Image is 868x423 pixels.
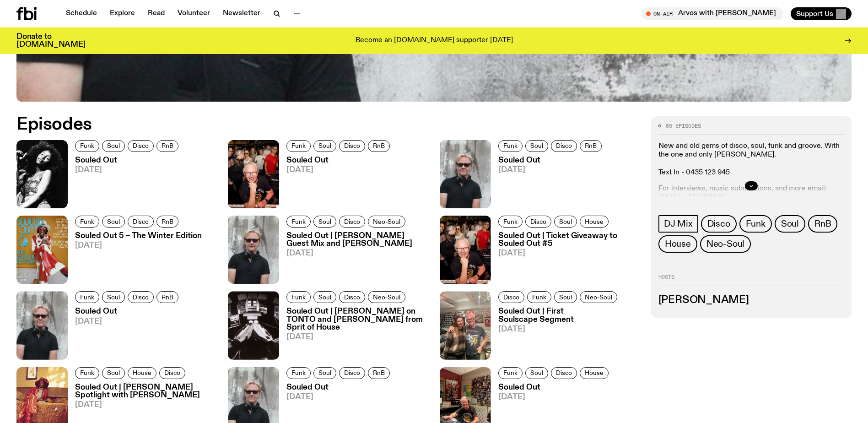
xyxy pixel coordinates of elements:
[279,157,393,208] a: Souled Out[DATE]
[128,367,156,379] a: House
[318,218,331,225] span: Soul
[585,218,604,225] span: House
[75,140,99,152] a: Funk
[498,232,640,248] h3: Souled Out | Ticket Giveaway to Souled Out #5
[530,218,546,225] span: Disco
[491,308,640,359] a: Souled Out | First Soulscape Segment[DATE]
[791,7,852,20] button: Support Us
[286,367,311,379] a: Funk
[525,140,548,152] a: Soul
[107,142,120,149] span: Soul
[80,218,94,225] span: Funk
[559,218,572,225] span: Soul
[551,367,577,379] a: Disco
[525,367,548,379] a: Soul
[503,294,519,301] span: Disco
[291,142,306,149] span: Funk
[775,215,805,233] a: Soul
[286,393,393,401] span: [DATE]
[658,235,697,253] a: House
[530,369,543,376] span: Soul
[525,216,551,228] a: Disco
[344,369,360,376] span: Disco
[279,232,428,284] a: Souled Out | [PERSON_NAME] Guest Mix and [PERSON_NAME][DATE]
[498,216,523,228] a: Funk
[75,216,99,228] a: Funk
[498,140,523,152] a: Funk
[707,219,730,229] span: Disco
[102,216,125,228] a: Soul
[75,401,217,409] span: [DATE]
[217,7,266,20] a: Newsletter
[286,216,311,228] a: Funk
[554,216,577,228] a: Soul
[286,249,428,257] span: [DATE]
[313,140,336,152] a: Soul
[559,294,572,301] span: Soul
[107,218,120,225] span: Soul
[104,7,140,20] a: Explore
[498,325,640,333] span: [DATE]
[318,294,331,301] span: Soul
[580,216,609,228] a: House
[491,157,604,208] a: Souled Out[DATE]
[339,216,365,228] a: Disco
[16,116,570,133] h2: Episodes
[142,7,170,20] a: Read
[162,218,173,225] span: RnB
[556,369,572,376] span: Disco
[286,157,393,164] h3: Souled Out
[107,369,120,376] span: Soul
[781,219,799,229] span: Soul
[318,142,331,149] span: Soul
[80,142,94,149] span: Funk
[133,294,149,301] span: Disco
[128,216,154,228] a: Disco
[318,369,331,376] span: Soul
[739,215,772,233] a: Funk
[580,291,617,303] a: Neo-Soul
[128,140,154,152] a: Disco
[68,157,181,208] a: Souled Out[DATE]
[498,393,611,401] span: [DATE]
[75,367,99,379] a: Funk
[339,291,365,303] a: Disco
[172,7,216,20] a: Volunteer
[585,369,604,376] span: House
[75,157,181,164] h3: Souled Out
[133,142,149,149] span: Disco
[498,367,523,379] a: Funk
[344,218,360,225] span: Disco
[554,291,577,303] a: Soul
[814,219,831,229] span: RnB
[658,295,844,305] h3: [PERSON_NAME]
[556,142,572,149] span: Disco
[532,294,546,301] span: Funk
[706,239,744,249] span: Neo-Soul
[313,216,336,228] a: Soul
[642,7,783,20] button: On AirArvos with [PERSON_NAME]
[75,291,99,303] a: Funk
[313,367,336,379] a: Soul
[75,318,181,325] span: [DATE]
[498,291,524,303] a: Disco
[102,367,125,379] a: Soul
[664,219,693,229] span: DJ Mix
[80,294,94,301] span: Funk
[373,218,400,225] span: Neo-Soul
[291,369,306,376] span: Funk
[530,142,543,149] span: Soul
[128,291,154,303] a: Disco
[368,140,390,152] a: RnB
[80,369,94,376] span: Funk
[164,369,180,376] span: Disco
[75,384,217,399] h3: Souled Out | [PERSON_NAME] Spotlight with [PERSON_NAME]
[156,216,178,228] a: RnB
[291,294,306,301] span: Funk
[286,291,311,303] a: Funk
[580,367,609,379] a: House
[68,308,181,359] a: Souled Out[DATE]
[368,291,405,303] a: Neo-Soul
[373,294,400,301] span: Neo-Soul
[368,367,390,379] a: RnB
